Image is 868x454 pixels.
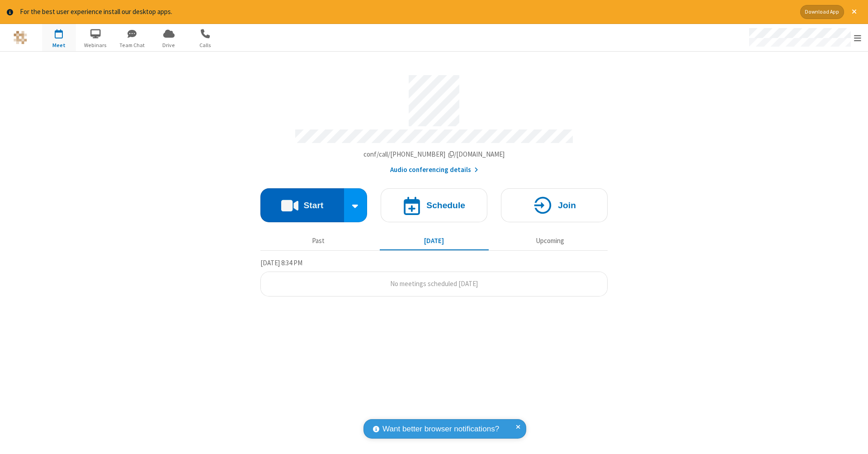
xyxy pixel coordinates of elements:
span: Team Chat [115,41,149,49]
span: No meetings scheduled [DATE] [390,279,478,288]
section: Account details [260,68,608,175]
button: Download App [800,5,844,19]
button: Join [501,188,608,222]
button: Schedule [381,188,487,222]
section: Today's Meetings [260,258,608,296]
h4: Join [558,201,576,210]
div: Open menu [741,24,868,51]
div: For the best user experience install our desktop apps. [20,7,793,17]
span: Calls [189,41,222,49]
button: [DATE] [380,233,489,250]
span: Copy my meeting room link [363,150,505,158]
span: Drive [152,41,186,49]
button: Copy my meeting room linkCopy my meeting room link [363,149,505,160]
button: Past [264,233,373,250]
button: Start [260,188,344,222]
h4: Schedule [426,201,465,210]
button: Close alert [847,5,861,19]
img: QA Selenium DO NOT DELETE OR CHANGE [14,31,27,44]
div: Start conference options [344,188,368,222]
span: Want better browser notifications? [382,423,499,435]
span: [DATE] 8:34 PM [260,258,302,267]
button: Upcoming [495,233,604,250]
span: Webinars [79,41,113,49]
h4: Start [303,201,323,210]
button: Audio conferencing details [390,165,478,175]
button: Logo [3,24,37,51]
span: Meet [42,41,76,49]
